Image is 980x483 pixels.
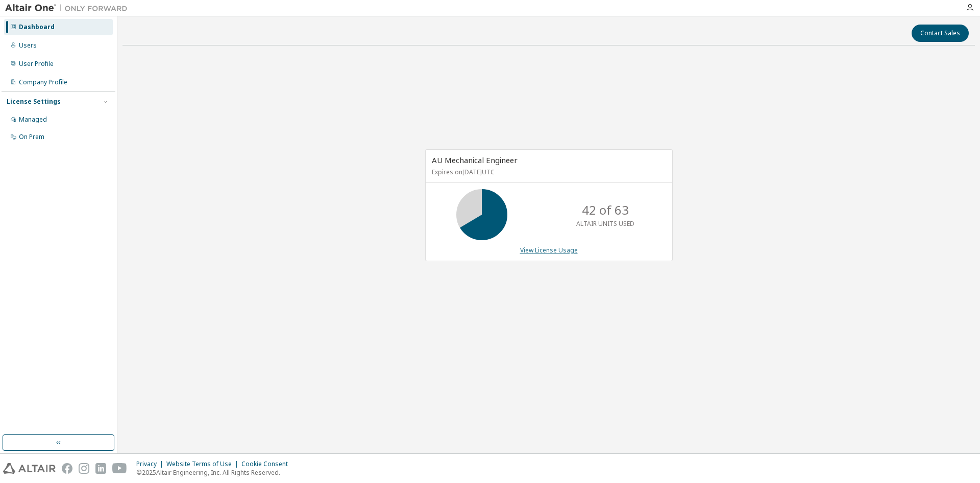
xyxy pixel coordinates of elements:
p: ALTAIR UNITS USED [576,219,634,228]
div: Cookie Consent [241,460,294,468]
img: linkedin.svg [95,463,106,474]
div: Website Terms of Use [166,460,241,468]
img: instagram.svg [79,463,89,474]
div: License Settings [7,98,61,106]
p: 42 of 63 [582,201,629,219]
button: Contact Sales [912,25,969,42]
p: © 2025 Altair Engineering, Inc. All Rights Reserved. [136,468,294,477]
a: View License Usage [520,246,578,255]
div: Managed [19,116,47,124]
span: AU Mechanical Engineer [432,155,518,165]
div: Privacy [136,460,166,468]
div: On Prem [19,133,44,141]
div: User Profile [19,60,54,68]
div: Company Profile [19,78,67,86]
img: Altair One [5,3,133,13]
div: Users [19,41,37,50]
img: altair_logo.svg [3,463,56,474]
div: Dashboard [19,23,55,31]
img: youtube.svg [112,463,127,474]
img: facebook.svg [62,463,72,474]
p: Expires on [DATE] UTC [432,168,664,176]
